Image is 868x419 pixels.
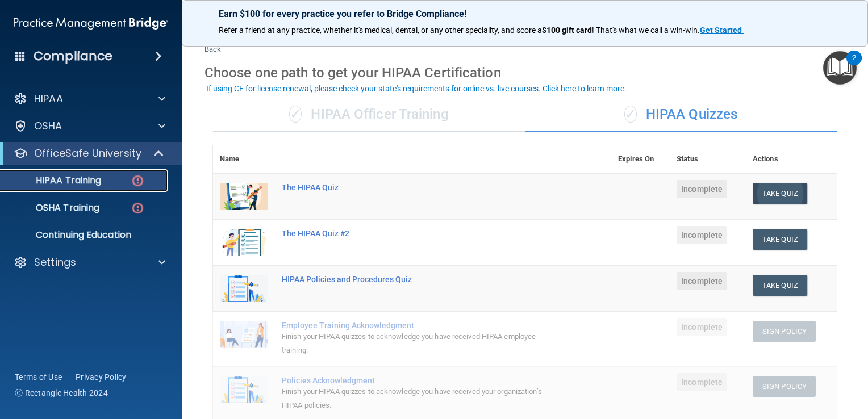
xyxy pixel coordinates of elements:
[746,145,837,173] th: Actions
[14,119,165,133] a: OSHA
[670,145,746,173] th: Status
[205,83,628,94] button: If using CE for license renewal, please check your state's requirements for online vs. live cours...
[206,85,627,93] div: If using CE for license renewal, please check your state's requirements for online vs. live cours...
[15,371,62,383] a: Terms of Use
[282,376,554,385] div: Policies Acknowledgment
[753,229,807,250] button: Take Quiz
[289,106,302,123] span: ✓
[76,371,127,383] a: Privacy Policy
[34,48,112,64] h4: Compliance
[282,275,554,284] div: HIPAA Policies and Procedures Quiz
[34,119,62,133] p: OSHA
[753,183,807,204] button: Take Quiz
[677,373,727,391] span: Incomplete
[14,92,165,106] a: HIPAA
[7,202,99,213] p: OSHA Training
[205,31,221,53] a: Back
[611,145,670,173] th: Expires On
[852,58,856,73] div: 2
[823,51,857,85] button: Open Resource Center, 2 new notifications
[14,255,165,269] a: Settings
[7,229,162,241] p: Continuing Education
[131,174,145,188] img: danger-circle.6113f641.png
[753,275,807,296] button: Take Quiz
[677,272,727,290] span: Incomplete
[525,98,837,132] div: HIPAA Quizzes
[34,255,76,269] p: Settings
[700,26,742,35] strong: Get Started
[219,9,831,19] p: Earn $100 for every practice you refer to Bridge Compliance!
[14,146,165,160] a: OfficeSafe University
[700,26,744,35] a: Get Started
[624,106,637,123] span: ✓
[753,321,816,342] button: Sign Policy
[15,387,108,399] span: Ⓒ Rectangle Health 2024
[14,12,168,35] img: PMB logo
[34,146,141,160] p: OfficeSafe University
[34,92,63,106] p: HIPAA
[282,229,554,238] div: The HIPAA Quiz #2
[753,376,816,397] button: Sign Policy
[205,56,845,89] div: Choose one path to get your HIPAA Certification
[677,180,727,198] span: Incomplete
[677,318,727,336] span: Incomplete
[282,321,554,330] div: Employee Training Acknowledgment
[213,145,275,173] th: Name
[131,201,145,215] img: danger-circle.6113f641.png
[282,385,554,412] div: Finish your HIPAA quizzes to acknowledge you have received your organization’s HIPAA policies.
[219,26,542,35] span: Refer a friend at any practice, whether it's medical, dental, or any other speciality, and score a
[592,26,700,35] span: ! That's what we call a win-win.
[677,226,727,244] span: Incomplete
[7,175,101,186] p: HIPAA Training
[282,330,554,357] div: Finish your HIPAA quizzes to acknowledge you have received HIPAA employee training.
[542,26,592,35] strong: $100 gift card
[213,98,525,132] div: HIPAA Officer Training
[282,183,554,192] div: The HIPAA Quiz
